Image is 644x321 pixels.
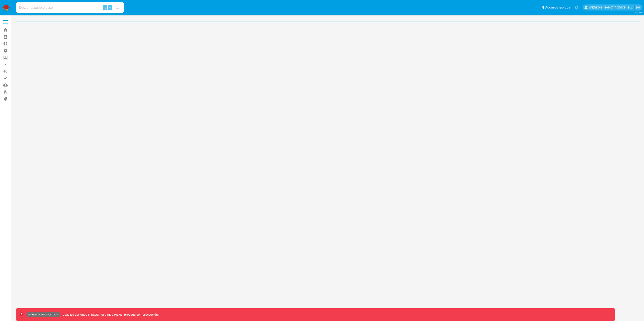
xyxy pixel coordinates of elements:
p: Todas las acciones impactan usuarios reales, proceda con precaución. [60,313,159,317]
span: ⌥ [103,5,107,10]
p: leidy.martinez@mercadolibre.com.co [589,5,635,10]
button: search-icon [113,4,122,11]
p: Ambiente: PRODUCCIÓN [28,314,58,315]
span: Accesos rápidos [545,5,570,10]
input: Buscar usuario o caso... [16,5,124,10]
span: s [109,5,111,10]
a: Salir [636,5,641,10]
a: Notificaciones [575,6,578,9]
